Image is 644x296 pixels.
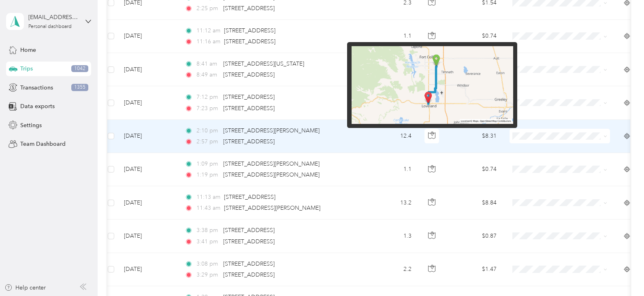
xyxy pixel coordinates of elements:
[446,20,503,53] td: $0.74
[117,20,178,53] td: [DATE]
[196,93,220,102] span: 7:12 pm
[196,226,220,235] span: 3:38 pm
[223,238,275,245] span: [STREET_ADDRESS]
[196,270,220,279] span: 3:29 pm
[71,65,88,72] span: 1042
[223,160,320,167] span: [STREET_ADDRESS][PERSON_NAME]
[117,253,178,286] td: [DATE]
[352,46,513,124] img: minimap
[446,253,503,286] td: $1.47
[196,204,220,213] span: 11:43 am
[223,260,275,267] span: [STREET_ADDRESS]
[446,153,503,186] td: $0.74
[117,186,178,219] td: [DATE]
[446,219,503,253] td: $0.87
[365,20,418,53] td: 1.1
[196,170,220,179] span: 1:19 pm
[196,237,220,246] span: 3:41 pm
[196,4,220,13] span: 2:25 pm
[224,204,320,211] span: [STREET_ADDRESS][PERSON_NAME]
[196,60,220,68] span: 8:41 am
[223,94,275,100] span: [STREET_ADDRESS]
[196,104,220,113] span: 7:23 pm
[20,83,53,92] span: Transactions
[20,140,66,148] span: Team Dashboard
[28,24,72,29] div: Personal dashboard
[365,120,418,153] td: 12.4
[365,186,418,219] td: 13.2
[223,271,275,278] span: [STREET_ADDRESS]
[28,13,79,21] div: [EMAIL_ADDRESS][DOMAIN_NAME]
[223,5,275,12] span: [STREET_ADDRESS]
[224,194,275,200] span: [STREET_ADDRESS]
[196,193,220,202] span: 11:13 am
[117,219,178,253] td: [DATE]
[365,219,418,253] td: 1.3
[223,71,275,78] span: [STREET_ADDRESS]
[224,38,275,45] span: [STREET_ADDRESS]
[196,70,220,79] span: 8:49 am
[446,186,503,219] td: $8.84
[365,153,418,186] td: 1.1
[20,46,36,54] span: Home
[20,121,42,130] span: Settings
[446,120,503,153] td: $8.31
[223,127,320,134] span: [STREET_ADDRESS][PERSON_NAME]
[224,27,275,34] span: [STREET_ADDRESS]
[196,37,220,46] span: 11:16 am
[117,120,178,153] td: [DATE]
[20,64,33,73] span: Trips
[599,251,644,296] iframe: Everlance-gr Chat Button Frame
[71,84,88,91] span: 1355
[223,105,275,112] span: [STREET_ADDRESS]
[4,283,46,292] button: Help center
[223,227,275,234] span: [STREET_ADDRESS]
[196,260,220,268] span: 3:08 pm
[117,153,178,186] td: [DATE]
[196,126,220,135] span: 2:10 pm
[196,26,220,35] span: 11:12 am
[365,253,418,286] td: 2.2
[196,160,220,168] span: 1:09 pm
[196,137,220,146] span: 2:57 pm
[223,60,304,67] span: [STREET_ADDRESS][US_STATE]
[117,86,178,119] td: [DATE]
[223,138,275,145] span: [STREET_ADDRESS]
[117,53,178,86] td: [DATE]
[223,171,320,178] span: [STREET_ADDRESS][PERSON_NAME]
[20,102,55,111] span: Data exports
